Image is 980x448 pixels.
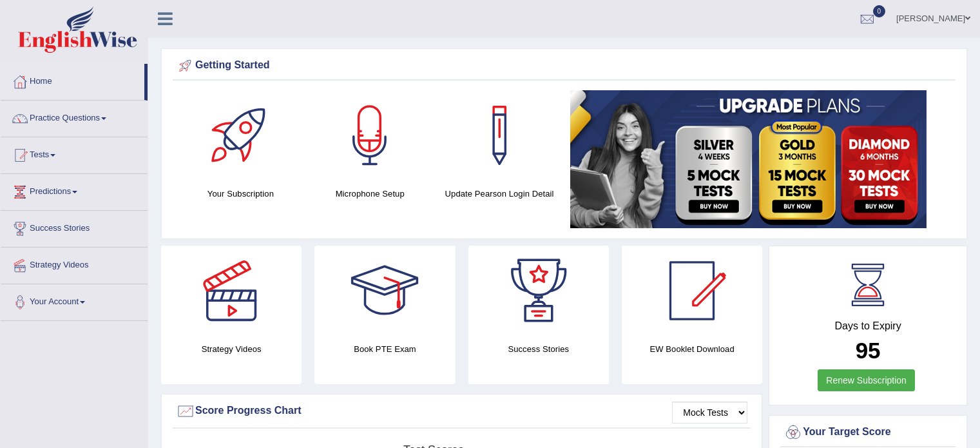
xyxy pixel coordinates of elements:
a: Practice Questions [1,101,148,133]
div: Getting Started [176,56,952,75]
a: Home [1,64,144,96]
span: 0 [873,5,886,17]
a: Strategy Videos [1,248,148,280]
a: Success Stories [1,211,148,243]
h4: Microphone Setup [312,187,428,200]
img: small5.jpg [570,90,927,228]
div: Your Target Score [783,423,952,442]
a: Predictions [1,174,148,206]
h4: Days to Expiry [783,320,952,332]
b: 95 [856,338,881,363]
h4: Update Pearson Login Detail [441,187,558,200]
a: Renew Subscription [818,369,915,391]
h4: EW Booklet Download [622,342,762,356]
a: Tests [1,137,148,170]
h4: Success Stories [468,342,609,356]
h4: Strategy Videos [161,342,302,356]
h4: Book PTE Exam [314,342,455,356]
a: Your Account [1,284,148,317]
h4: Your Subscription [182,187,299,200]
div: Score Progress Chart [176,402,747,421]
